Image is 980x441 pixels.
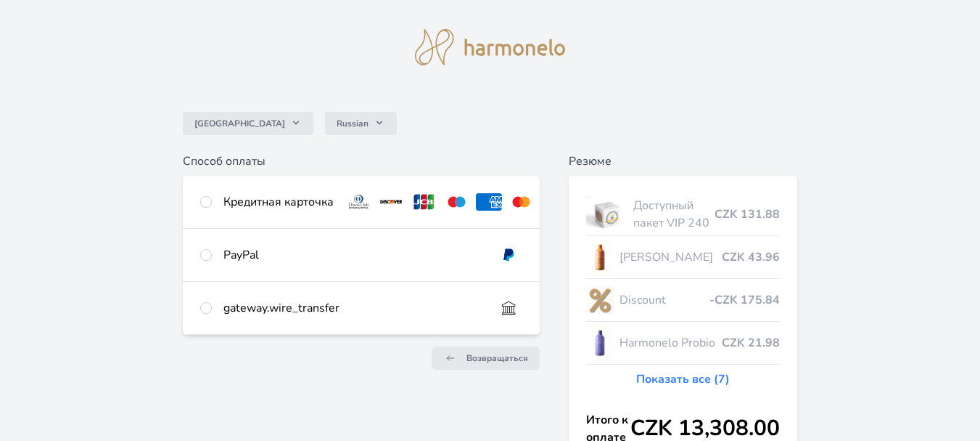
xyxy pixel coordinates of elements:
span: CZK 21.98 [722,334,780,352]
a: Возвращаться [432,347,540,370]
button: Russian [325,112,397,135]
img: bankTransfer_IBAN.svg [495,299,522,317]
div: PayPal [223,246,484,264]
img: amex.svg [476,193,503,211]
a: Показать все (7) [636,371,730,388]
img: jcb.svg [411,193,437,211]
div: Кредитная карточка [223,193,334,211]
img: maestro.svg [443,193,470,211]
h6: Резюме [569,153,797,170]
span: CZK 43.96 [722,248,780,266]
img: discount-lo.png [586,282,614,318]
img: CLEAN_PROBIO_se_stinem_x-lo.jpg [586,325,614,361]
img: logo.svg [415,29,566,65]
span: Доступный пакет VIP 240 [633,197,715,232]
button: [GEOGRAPHIC_DATA] [183,112,313,135]
img: discover.svg [378,193,405,211]
span: [PERSON_NAME] [619,248,722,266]
span: Harmonelo Probio [619,334,722,352]
img: vip.jpg [586,196,627,232]
img: paypal.svg [495,246,522,264]
img: mc.svg [508,193,535,211]
span: -CZK 175.84 [709,291,780,309]
h6: Способ оплаты [183,153,540,170]
img: CLEAN_FLEXI_se_stinem_x-hi_(1)-lo.jpg [586,239,614,275]
img: diners.svg [345,193,372,211]
span: Discount [619,291,709,309]
span: [GEOGRAPHIC_DATA] [194,118,285,129]
span: Russian [337,118,368,129]
div: gateway.wire_transfer [223,299,484,317]
span: CZK 131.88 [715,206,780,223]
span: Возвращаться [466,352,528,364]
